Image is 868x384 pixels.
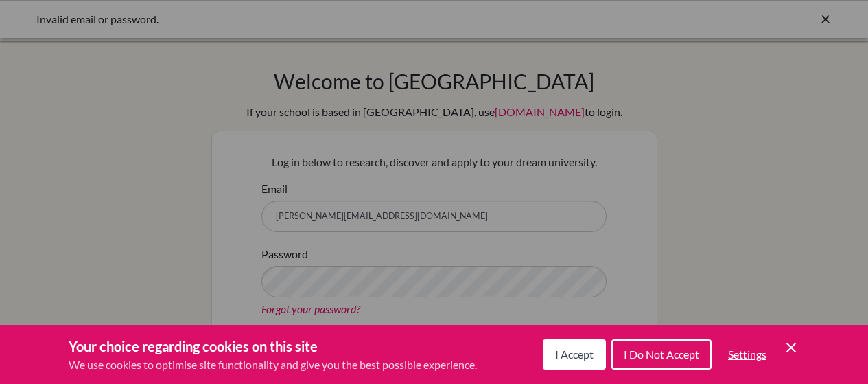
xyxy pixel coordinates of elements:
button: I Accept [543,339,606,370]
p: We use cookies to optimise site functionality and give you the best possible experience. [69,357,477,373]
span: I Do Not Accept [624,348,699,361]
span: I Accept [555,348,594,361]
button: Settings [717,341,777,368]
button: I Do Not Accept [611,339,712,370]
h3: Your choice regarding cookies on this site [69,336,477,357]
span: Settings [728,348,766,361]
button: Save and close [783,339,799,356]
